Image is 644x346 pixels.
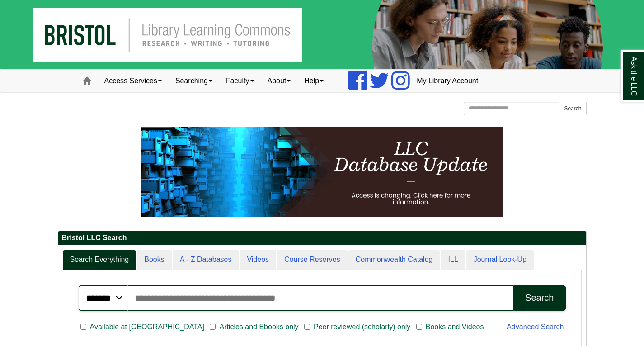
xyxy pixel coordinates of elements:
a: Faculty [219,70,261,92]
a: Course Reserves [277,250,348,270]
a: A - Z Databases [173,250,239,270]
img: HTML tutorial [141,127,503,217]
span: Books and Videos [422,322,488,332]
span: Peer reviewed (scholarly) only [310,322,414,332]
input: Peer reviewed (scholarly) only [304,323,310,331]
div: Search [525,293,554,303]
input: Books and Videos [416,323,422,331]
a: Videos [240,250,276,270]
input: Available at [GEOGRAPHIC_DATA] [80,323,86,331]
a: My Library Account [410,70,485,92]
span: Articles and Ebooks only [216,322,302,332]
a: About [261,70,298,92]
a: Commonwealth Catalog [348,250,440,270]
input: Articles and Ebooks only [210,323,216,331]
button: Search [559,102,586,115]
h2: Bristol LLC Search [58,231,586,245]
a: Access Services [98,70,169,92]
a: Advanced Search [507,323,564,331]
a: Journal Look-Up [466,250,534,270]
a: Books [137,250,171,270]
a: Help [297,70,330,92]
button: Search [513,285,565,311]
span: Available at [GEOGRAPHIC_DATA] [86,322,208,332]
a: Searching [169,70,219,92]
a: ILL [441,250,465,270]
a: Search Everything [63,250,136,270]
